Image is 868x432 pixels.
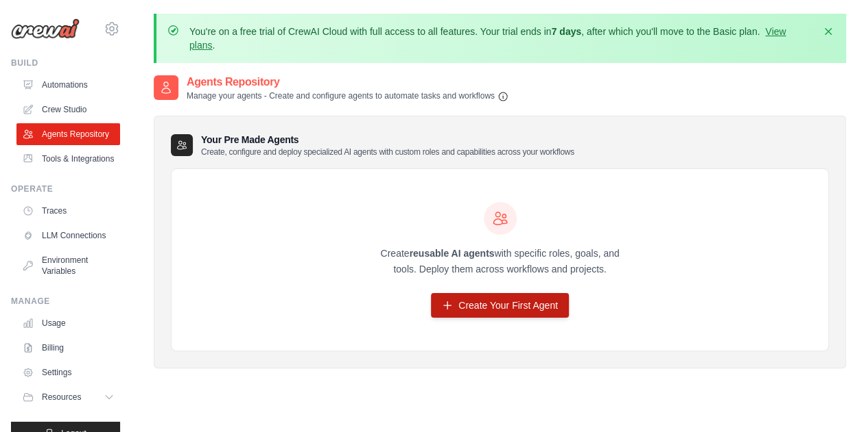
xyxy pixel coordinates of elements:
p: You're on a free trial of CrewAI Cloud with full access to all features. Your trial ends in , aft... [189,25,813,52]
a: Traces [16,200,120,222]
div: Build [11,58,120,68]
a: Agents Repository [16,123,120,145]
a: Environment Variables [16,249,120,282]
p: Manage your agents - Create and configure agents to automate tasks and workflows [187,90,508,102]
span: Resources [42,392,81,403]
div: Operate [11,183,120,194]
button: Resources [16,386,120,408]
h3: Your Pre Made Agents [201,133,574,157]
div: Manage [11,296,120,307]
a: Usage [16,312,120,334]
p: Create with specific roles, goals, and tools. Deploy them across workflows and projects. [368,246,632,277]
a: Tools & Integrations [16,148,120,170]
h2: Agents Repository [187,74,508,90]
p: Create, configure and deploy specialized AI agents with custom roles and capabilities across your... [201,147,574,157]
a: Settings [16,361,120,383]
strong: 7 days [551,26,581,37]
a: Crew Studio [16,99,120,120]
a: Automations [16,74,120,96]
a: Create Your First Agent [431,293,569,318]
a: Billing [16,337,120,359]
img: Logo [11,18,80,39]
strong: reusable AI agents [409,248,494,259]
a: LLM Connections [16,225,120,246]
